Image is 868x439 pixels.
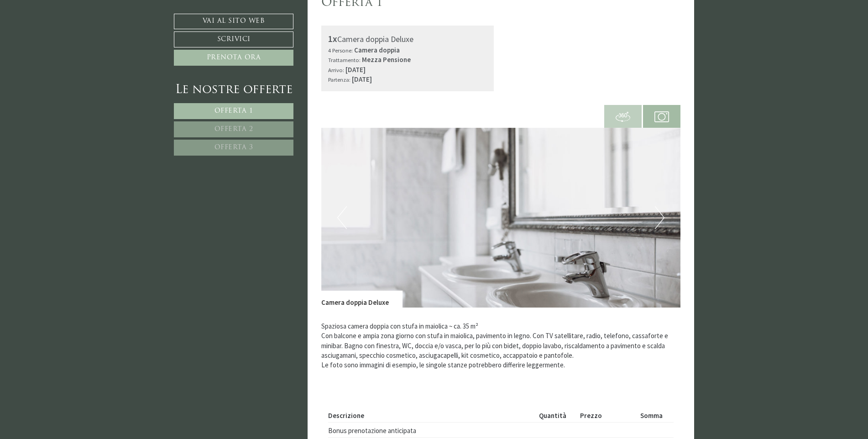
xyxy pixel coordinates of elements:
[328,409,536,422] th: Descrizione
[654,110,669,124] img: camera.svg
[637,409,674,422] th: Somma
[174,50,293,66] a: Prenota ora
[328,32,487,46] div: Camera doppia Deluxe
[14,26,121,33] div: Montis – Active Nature Spa
[328,56,361,63] small: Trattamento:
[354,46,400,54] b: Camera doppia
[214,144,253,151] span: Offerta 3
[321,128,681,308] img: image
[14,42,121,48] small: 13:18
[362,55,411,64] b: Mezza Pensione
[321,291,403,307] div: Camera doppia Deluxe
[214,108,253,115] span: Offerta 1
[352,75,372,84] b: [DATE]
[321,321,681,370] p: Spaziosa camera doppia con stufa in maiolica ~ ca. 35 m² Con balcone e ampia zona giorno con stuf...
[576,409,637,422] th: Prezzo
[328,66,344,73] small: Arrivo:
[174,82,293,99] div: Le nostre offerte
[337,206,347,229] button: Previous
[655,206,664,229] button: Next
[616,110,630,124] img: 360-grad.svg
[310,240,360,256] button: Invia
[328,422,536,438] td: Bonus prenotazione anticipata
[345,65,366,74] b: [DATE]
[535,409,576,422] th: Quantità
[7,24,125,50] div: Buon giorno, come possiamo aiutarla?
[328,76,350,83] small: Partenza:
[328,33,337,44] b: 1x
[214,126,253,133] span: Offerta 2
[165,7,195,21] div: [DATE]
[328,47,353,54] small: 4 Persone:
[174,31,293,47] a: Scrivici
[174,14,293,29] a: Vai al sito web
